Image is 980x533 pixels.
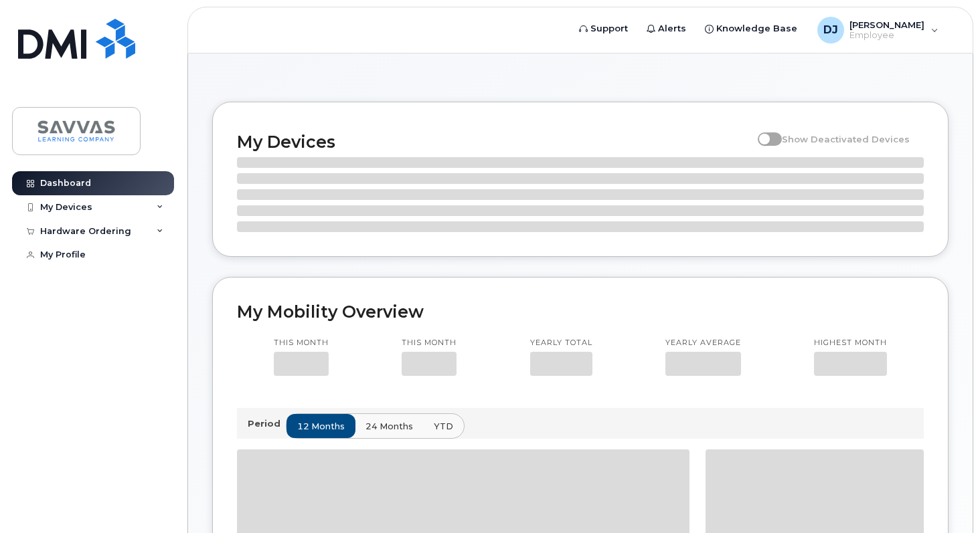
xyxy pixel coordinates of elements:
p: Yearly total [530,338,592,348]
h2: My Mobility Overview [237,302,924,322]
p: This month [402,338,457,348]
h2: My Devices [237,132,751,152]
p: Highest month [814,338,887,348]
p: Period [248,417,286,430]
p: Yearly average [665,338,741,348]
input: Show Deactivated Devices [758,126,768,137]
span: YTD [434,420,453,433]
p: This month [274,338,329,348]
span: 24 months [365,420,413,433]
span: Show Deactivated Devices [782,134,910,144]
